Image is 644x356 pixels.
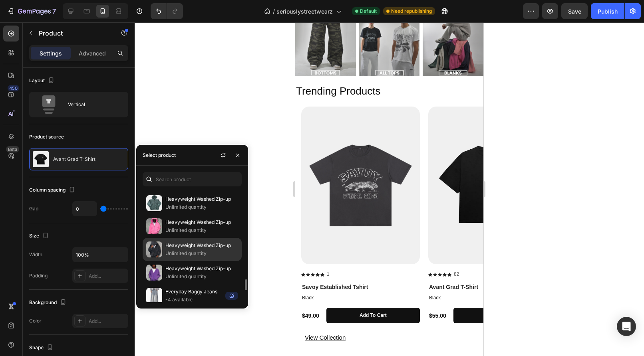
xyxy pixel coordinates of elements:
[143,172,242,186] input: Search in Settings & Advanced
[6,289,25,298] div: $49.00
[8,85,19,91] div: 450
[39,28,107,38] p: Product
[6,84,125,242] a: Savoy Established Tshirt
[133,84,252,242] a: Avant Grad T-Shirt
[146,241,162,257] img: collections
[143,152,176,159] div: Select product
[146,218,162,234] img: collections
[391,8,432,15] span: Need republishing
[295,22,483,356] iframe: Design area
[29,272,48,279] div: Padding
[165,203,238,211] p: Unlimited quantity
[165,273,238,281] p: Unlimited quantity
[617,317,636,336] div: Open Intercom Messenger
[146,288,162,304] img: collections
[29,75,56,86] div: Layout
[276,7,333,16] span: seriouslystreetwearz
[146,265,162,281] img: collections
[29,317,42,324] div: Color
[68,95,117,114] div: Vertical
[53,156,95,162] p: Avant Grad T-Shirt
[165,296,222,304] p: -4 available
[29,205,38,212] div: Gap
[151,3,183,19] div: Undo/Redo
[561,3,588,19] button: Save
[7,273,124,279] p: Black
[568,8,581,15] span: Save
[165,218,238,226] p: Heavyweight Washed Zip-up
[79,49,106,57] p: Advanced
[29,297,68,308] div: Background
[29,251,42,258] div: Width
[29,342,55,353] div: Shape
[6,260,125,269] h1: Savoy Established Tshirt
[32,249,34,255] p: 1
[598,7,618,16] div: Publish
[273,7,275,16] span: /
[73,202,97,216] input: Auto
[33,151,49,167] img: product feature img
[165,265,238,273] p: Heavyweight Washed Zip-up
[165,195,238,203] p: Heavyweight Washed Zip-up
[10,310,50,320] p: View Collection
[6,146,19,152] div: Beta
[165,241,238,249] p: Heavyweight Washed Zip-up
[591,3,624,19] button: Publish
[29,185,77,196] div: Column spacing
[133,289,152,298] div: $55.00
[40,49,62,57] p: Settings
[360,8,377,15] span: Default
[89,273,126,280] div: Add...
[73,247,128,262] input: Auto
[165,288,222,296] p: Everyday Baggy Jeans
[134,273,251,279] p: Black
[159,249,164,255] p: 82
[3,3,60,19] button: 7
[165,249,238,257] p: Unlimited quantity
[146,195,162,211] img: collections
[133,260,252,269] h1: Avant Grad T-Shirt
[89,318,126,325] div: Add...
[64,290,91,297] div: Add to cart
[158,285,252,301] button: Add to cart
[165,226,238,234] p: Unlimited quantity
[52,6,56,16] p: 7
[29,231,50,241] div: Size
[29,133,64,140] div: Product source
[31,285,125,301] button: Add to cart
